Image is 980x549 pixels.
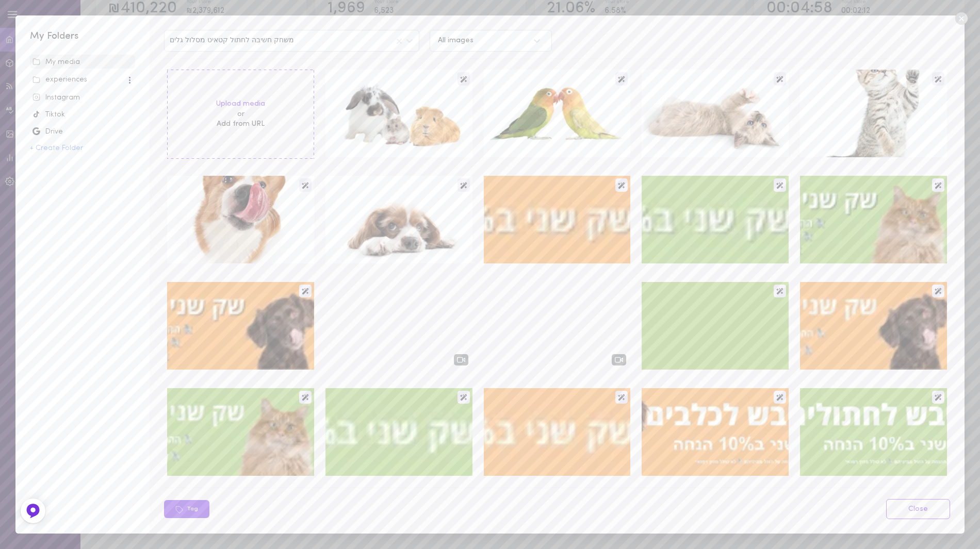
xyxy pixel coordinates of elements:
[216,99,265,109] label: Upload media
[30,31,79,41] span: My Folders
[438,37,473,44] div: All images
[32,57,133,68] div: My media
[170,37,294,44] span: משחק חשיבה לחתול קטאיט מסלול גלים
[886,499,950,519] a: Close
[164,500,209,518] button: Tag
[217,120,265,128] span: Add from URL
[25,503,41,519] img: Feedback Button
[150,15,964,533] div: משחק חשיבה לחתול קטאיט מסלול גליםAll imagesUpload mediaorAdd from URLimageimageimageimageimageima...
[32,110,133,120] div: Tiktok
[32,127,133,137] div: Drive
[30,145,83,152] button: + Create Folder
[216,109,265,120] span: or
[30,55,135,69] span: unsorted
[30,72,135,87] span: experiences
[32,75,126,85] div: experiences
[32,93,133,103] div: Instagram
